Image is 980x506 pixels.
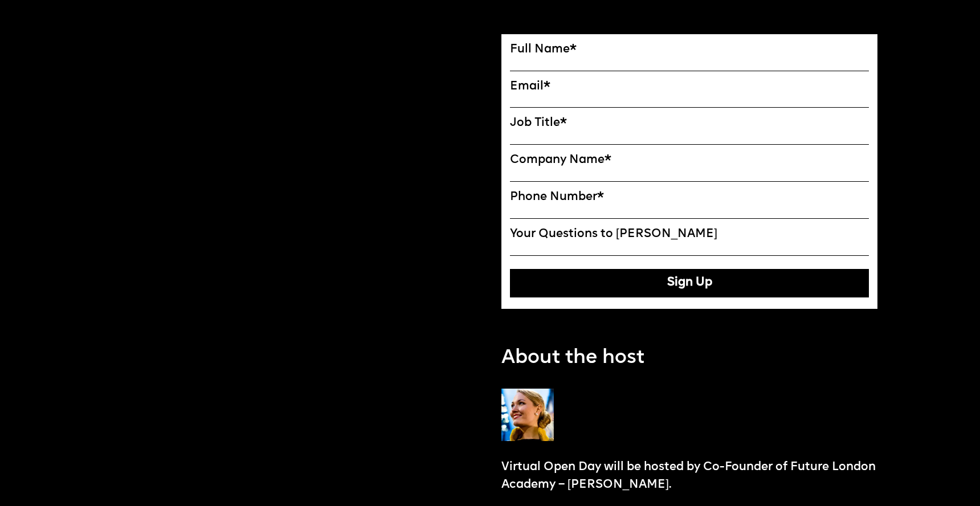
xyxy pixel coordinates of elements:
label: Job Title [510,116,869,130]
button: Sign Up [510,269,869,297]
p: About the host [501,344,644,373]
label: Phone Number* [510,190,869,205]
label: Company Name [510,153,869,168]
label: Email [510,80,869,94]
label: Your Questions to [PERSON_NAME] [510,227,869,242]
label: Full Name [510,43,869,57]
